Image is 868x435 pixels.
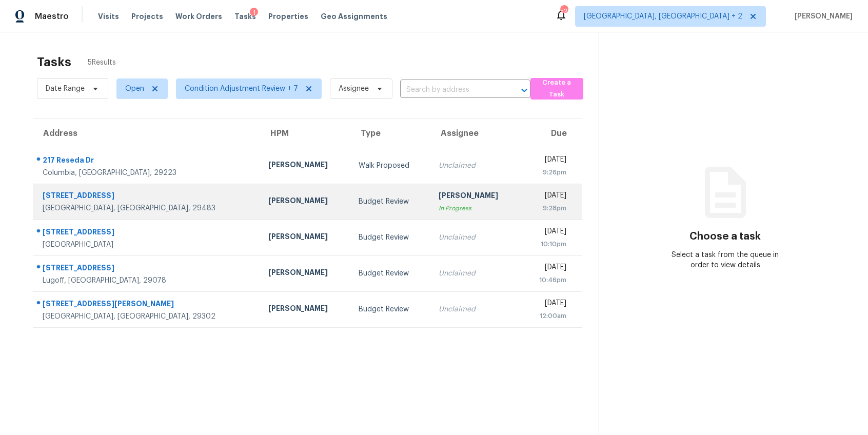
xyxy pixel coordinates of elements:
[529,167,566,177] div: 9:26pm
[560,6,567,16] div: 52
[529,154,566,167] div: [DATE]
[530,78,583,100] button: Create a Task
[400,82,502,98] input: Search by address
[125,84,144,94] span: Open
[529,298,566,311] div: [DATE]
[250,8,258,18] div: 1
[529,262,566,275] div: [DATE]
[529,203,566,213] div: 9:28pm
[43,299,252,311] div: [STREET_ADDRESS][PERSON_NAME]
[43,263,252,275] div: [STREET_ADDRESS]
[689,231,761,242] h3: Choose a task
[359,304,422,314] div: Budget Review
[268,231,342,244] div: [PERSON_NAME]
[529,239,566,249] div: 10:10pm
[33,119,260,148] th: Address
[268,11,308,22] span: Properties
[37,57,71,67] h2: Tasks
[43,168,252,178] div: Columbia, [GEOGRAPHIC_DATA], 29223
[529,311,566,321] div: 12:00am
[234,13,256,20] span: Tasks
[359,161,422,171] div: Walk Proposed
[43,203,252,213] div: [GEOGRAPHIC_DATA], [GEOGRAPHIC_DATA], 29483
[430,119,521,148] th: Assignee
[260,119,350,148] th: HPM
[359,196,422,207] div: Budget Review
[359,232,422,243] div: Budget Review
[43,227,252,240] div: [STREET_ADDRESS]
[536,77,578,101] span: Create a Task
[339,84,369,94] span: Assignee
[131,11,163,22] span: Projects
[185,84,298,94] span: Condition Adjustment Review + 7
[439,304,512,314] div: Unclaimed
[175,11,222,22] span: Work Orders
[521,119,582,148] th: Due
[439,268,512,279] div: Unclaimed
[662,250,788,270] div: Select a task from the queue in order to view details
[43,190,252,203] div: [STREET_ADDRESS]
[268,160,342,172] div: [PERSON_NAME]
[43,275,252,286] div: Lugoff, [GEOGRAPHIC_DATA], 29078
[584,11,742,22] span: [GEOGRAPHIC_DATA], [GEOGRAPHIC_DATA] + 2
[359,268,422,279] div: Budget Review
[268,267,342,280] div: [PERSON_NAME]
[43,311,252,322] div: [GEOGRAPHIC_DATA], [GEOGRAPHIC_DATA], 29302
[791,11,853,22] span: [PERSON_NAME]
[529,275,566,285] div: 10:46pm
[529,226,566,239] div: [DATE]
[517,83,531,97] button: Open
[35,11,69,22] span: Maestro
[439,203,512,213] div: In Progress
[43,240,252,250] div: [GEOGRAPHIC_DATA]
[439,190,512,203] div: [PERSON_NAME]
[350,119,430,148] th: Type
[88,57,116,68] span: 5 Results
[529,190,566,203] div: [DATE]
[321,11,387,22] span: Geo Assignments
[43,155,252,168] div: 217 Reseda Dr
[268,303,342,316] div: [PERSON_NAME]
[439,232,512,243] div: Unclaimed
[268,195,342,208] div: [PERSON_NAME]
[98,11,119,22] span: Visits
[439,161,512,171] div: Unclaimed
[46,84,85,94] span: Date Range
